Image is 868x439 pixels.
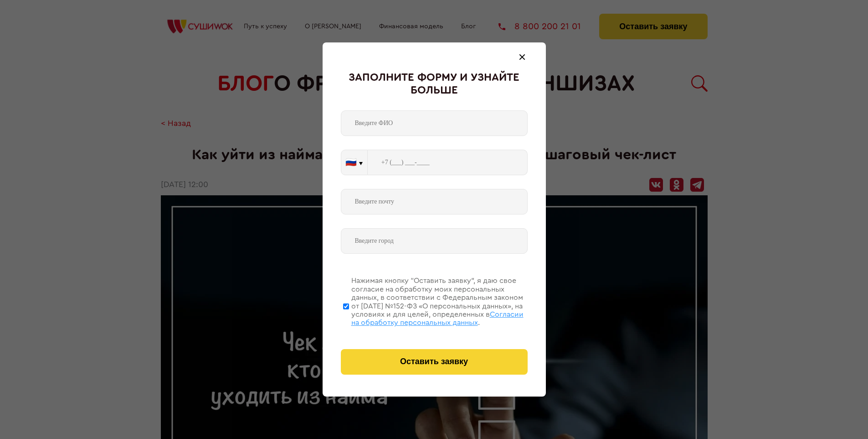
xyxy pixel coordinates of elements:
input: Введите ФИО [341,110,528,136]
span: Согласии на обработку персональных данных [351,311,524,326]
button: 🇷🇺 [341,150,367,175]
input: Введите почту [341,189,528,214]
input: Введите город [341,228,528,254]
div: Нажимая кнопку “Оставить заявку”, я даю свое согласие на обработку моих персональных данных, в со... [351,277,528,327]
div: Заполните форму и узнайте больше [341,72,528,97]
button: Оставить заявку [341,349,528,375]
input: +7 (___) ___-____ [368,150,528,175]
